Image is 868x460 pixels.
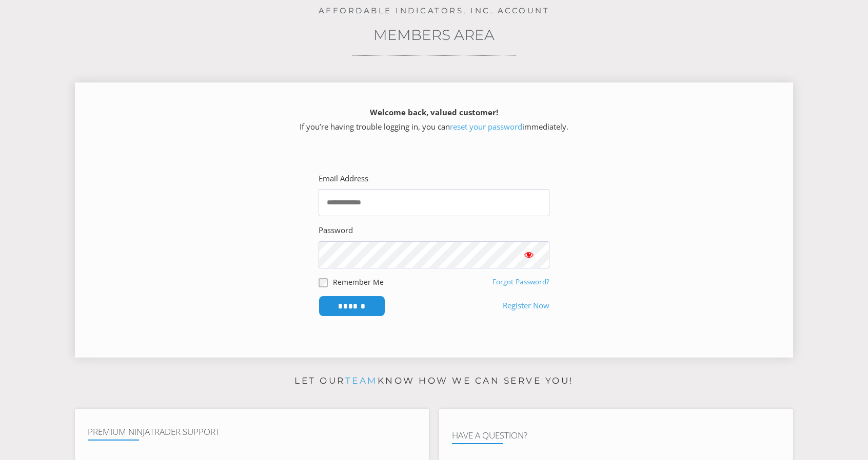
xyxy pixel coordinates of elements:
a: team [345,375,378,386]
a: reset your password [450,121,522,132]
a: Affordable Indicators, Inc. Account [319,6,550,15]
button: Show password [508,241,549,268]
p: Let our know how we can serve you! [75,373,793,389]
p: If you’re having trouble logging in, you can immediately. [93,106,775,134]
a: Forgot Password? [492,277,549,286]
h4: Have A Question? [452,430,780,441]
label: Password [319,223,353,238]
label: Remember Me [333,277,384,287]
a: Members Area [373,26,495,44]
h4: Premium NinjaTrader Support [88,427,416,437]
strong: Welcome back, valued customer! [370,107,498,117]
label: Email Address [319,172,368,186]
a: Register Now [503,299,549,313]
